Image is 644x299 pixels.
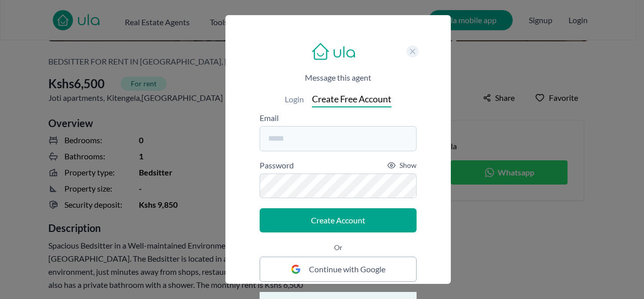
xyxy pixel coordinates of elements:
span: Login [285,93,304,105]
img: Google Signin [291,264,301,274]
span: Create Free Account [312,92,391,106]
span: Or [260,243,417,253]
label: Password [260,159,294,171]
span: ula [333,44,356,63]
span: Show [399,160,417,170]
span: Message this agent [305,73,371,82]
label: Email [260,112,417,124]
span: Continue with Google [309,263,385,275]
button: Google SigninContinue with Google [260,257,417,282]
button: Create Account [260,208,417,232]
